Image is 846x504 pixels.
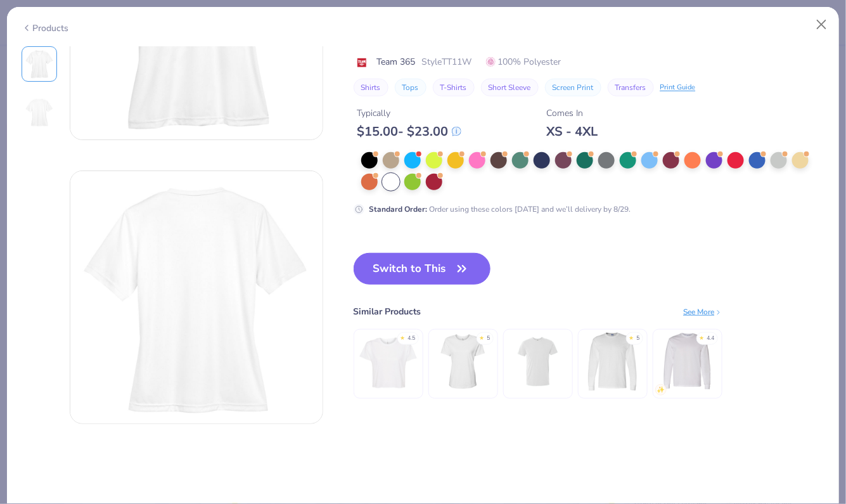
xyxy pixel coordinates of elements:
img: Bella + Canvas Ladies' Relaxed Jersey Short-Sleeve T-Shirt [433,331,493,391]
button: Close [810,13,834,37]
div: Print Guide [660,82,696,93]
div: ★ [700,334,705,339]
div: 5 [637,334,640,343]
div: See More [684,306,722,317]
div: $ 15.00 - $ 23.00 [357,124,461,139]
img: Gildan Dryblend 50/50 Long Sleeve T-Shirt [582,331,643,391]
img: Back [70,171,323,423]
img: Back [24,97,54,127]
div: XS - 4XL [547,124,598,139]
button: Short Sleeve [481,79,539,96]
span: Team 365 [377,55,416,68]
span: Style TT11W [422,55,472,68]
div: Order using these colors [DATE] and we’ll delivery by 8/29. [369,203,631,214]
button: Switch to This [354,253,491,285]
img: Front [24,49,54,79]
img: Next Level Apparel Ladies' Festival Cali Crop T-Shirt [358,331,418,391]
button: Tops [395,79,426,96]
div: ★ [629,334,634,339]
div: Typically [357,107,461,120]
div: Similar Products [354,305,421,318]
div: ★ [480,334,485,339]
img: newest.gif [657,386,665,394]
span: 100% Polyester [486,55,561,68]
div: 5 [487,334,490,343]
button: Shirts [354,79,388,96]
button: Screen Print [545,79,601,96]
div: 4.4 [707,334,715,343]
button: T-Shirts [433,79,475,96]
img: brand logo [354,57,371,67]
strong: Standard Order : [369,204,428,214]
div: Products [22,22,69,35]
div: ★ [401,334,406,339]
button: Transfers [608,79,654,96]
div: Comes In [547,107,598,120]
img: Gildan Adult Heavy Cotton 5.3 Oz. Long-Sleeve T-Shirt [657,331,717,391]
img: Next Level Men's Sueded Crew [508,331,568,391]
div: 4.5 [408,334,416,343]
